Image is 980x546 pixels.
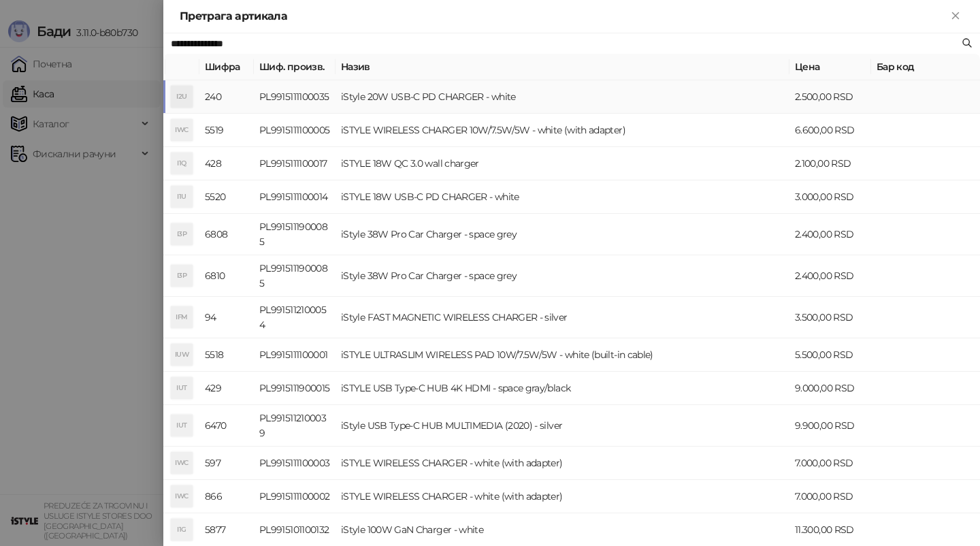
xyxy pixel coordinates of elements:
[199,405,254,447] td: 6470
[336,338,789,372] td: iSTYLE ULTRASLIM WIRELESS PAD 10W/7.5W/5W - white (built-in cable)
[171,152,193,174] div: I1Q
[336,147,789,180] td: iSTYLE 18W QC 3.0 wall charger
[789,255,871,297] td: 2.400,00 RSD
[199,80,254,114] td: 240
[171,223,193,245] div: I3P
[336,480,789,513] td: iSTYLE WIRELESS CHARGER - white (with adapter)
[336,214,789,255] td: iStyle 38W Pro Car Charger - space grey
[336,405,789,447] td: iStyle USB Type-C HUB MULTIMEDIA (2020) - silver
[171,452,193,474] div: IWC
[789,214,871,255] td: 2.400,00 RSD
[789,180,871,214] td: 3.000,00 RSD
[254,480,336,513] td: PL9915111100002
[789,114,871,147] td: 6.600,00 RSD
[171,415,193,436] div: IUT
[254,147,336,180] td: PL9915111100017
[254,372,336,405] td: PL9915111900015
[254,180,336,214] td: PL9915111100014
[199,338,254,372] td: 5518
[171,186,193,208] div: I1U
[199,114,254,147] td: 5519
[171,485,193,507] div: IWC
[336,447,789,480] td: iSTYLE WIRELESS CHARGER - white (with adapter)
[254,255,336,297] td: PL9915111900085
[789,447,871,480] td: 7.000,00 RSD
[254,80,336,114] td: PL9915111100035
[789,147,871,180] td: 2.100,00 RSD
[336,54,789,80] th: Назив
[789,54,871,80] th: Цена
[336,114,789,147] td: iSTYLE WIRELESS CHARGER 10W/7.5W/5W - white (with adapter)
[199,180,254,214] td: 5520
[789,80,871,114] td: 2.500,00 RSD
[171,344,193,366] div: IUW
[336,255,789,297] td: iStyle 38W Pro Car Charger - space grey
[254,405,336,447] td: PL9915112100039
[171,86,193,108] div: I2U
[336,297,789,338] td: iStyle FAST MAGNETIC WIRELESS CHARGER - silver
[871,54,980,80] th: Бар код
[789,480,871,513] td: 7.000,00 RSD
[171,306,193,328] div: IFM
[789,297,871,338] td: 3.500,00 RSD
[199,480,254,513] td: 866
[254,297,336,338] td: PL9915112100054
[336,80,789,114] td: iStyle 20W USB-C PD CHARGER - white
[199,297,254,338] td: 94
[254,447,336,480] td: PL9915111100003
[199,372,254,405] td: 429
[180,8,947,25] div: Претрага артикала
[947,8,964,25] button: Close
[199,214,254,255] td: 6808
[199,255,254,297] td: 6810
[199,447,254,480] td: 597
[789,372,871,405] td: 9.000,00 RSD
[171,119,193,141] div: IWC
[199,54,254,80] th: Шифра
[254,214,336,255] td: PL9915111900085
[254,54,336,80] th: Шиф. произв.
[789,405,871,447] td: 9.900,00 RSD
[171,265,193,287] div: I3P
[254,114,336,147] td: PL9915111100005
[171,519,193,541] div: I1G
[789,338,871,372] td: 5.500,00 RSD
[336,372,789,405] td: iSTYLE USB Type-C HUB 4K HDMI - space gray/black
[336,180,789,214] td: iSTYLE 18W USB-C PD CHARGER - white
[199,147,254,180] td: 428
[254,338,336,372] td: PL9915111100001
[171,377,193,399] div: IUT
